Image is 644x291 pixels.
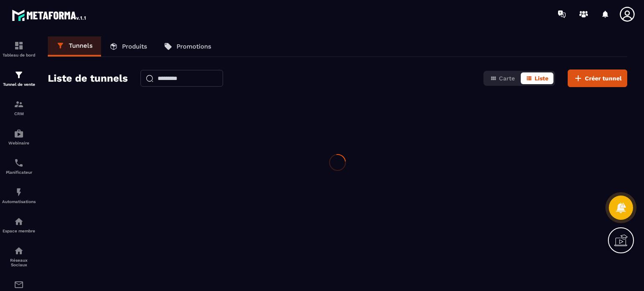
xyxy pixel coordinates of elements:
button: Carte [485,72,520,84]
a: schedulerschedulerPlanificateur [2,152,36,181]
p: Planificateur [2,170,36,175]
p: Tableau de bord [2,53,36,57]
a: automationsautomationsEspace membre [2,210,36,239]
img: email [14,280,24,290]
p: Webinaire [2,141,36,145]
a: automationsautomationsWebinaire [2,122,36,152]
p: Automatisations [2,199,36,204]
a: automationsautomationsAutomatisations [2,181,36,210]
button: Créer tunnel [568,70,627,87]
img: scheduler [14,158,24,168]
p: Espace membre [2,229,36,233]
a: Tunnels [48,36,101,57]
span: Créer tunnel [585,74,622,82]
p: Réseaux Sociaux [2,258,36,267]
p: Tunnels [69,42,93,49]
a: social-networksocial-networkRéseaux Sociaux [2,239,36,273]
img: automations [14,216,24,227]
a: Promotions [156,36,220,57]
a: formationformationTunnel de vente [2,64,36,93]
img: automations [14,187,24,197]
img: logo [12,8,87,23]
img: formation [14,70,24,80]
img: automations [14,129,24,139]
span: Carte [499,75,515,82]
a: Produits [101,36,156,57]
p: Promotions [177,43,211,50]
img: social-network [14,246,24,256]
p: Produits [122,43,147,50]
p: CRM [2,111,36,116]
button: Liste [521,72,553,84]
img: formation [14,41,24,51]
img: formation [14,99,24,109]
span: Liste [535,75,548,82]
a: formationformationTableau de bord [2,34,36,64]
p: Tunnel de vente [2,82,36,87]
a: formationformationCRM [2,93,36,122]
h2: Liste de tunnels [48,70,128,87]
